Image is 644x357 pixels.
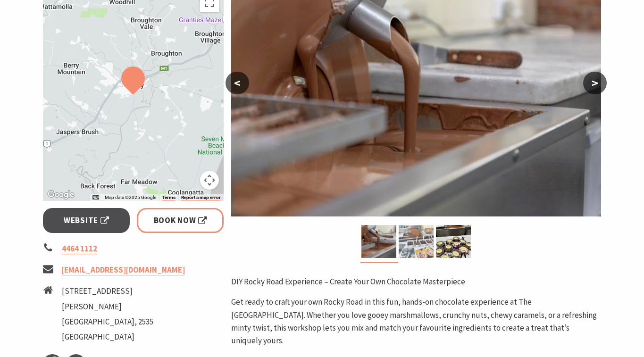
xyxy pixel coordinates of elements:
[137,208,224,233] a: Book Now
[62,265,185,275] a: [EMAIL_ADDRESS][DOMAIN_NAME]
[181,195,221,200] a: Report a map error
[45,189,76,201] a: Click to see this area on Google Maps
[62,243,97,254] a: 4464 1112
[162,195,176,200] a: Terms (opens in new tab)
[62,315,153,328] li: [GEOGRAPHIC_DATA], 2535
[105,195,156,200] span: Map data ©2025 Google
[583,72,607,94] button: >
[231,296,601,347] p: Get ready to craft your own Rocky Road in this fun, hands-on chocolate experience at The [GEOGRAP...
[64,214,109,227] span: Website
[226,72,249,94] button: <
[399,225,434,258] img: Chocolate Education. The Treat Factory.
[154,214,207,227] span: Book Now
[231,275,601,288] p: DIY Rocky Road Experience – Create Your Own Chocolate Masterpiece
[45,189,76,201] img: Google
[200,171,219,190] button: Map camera controls
[436,225,471,258] img: Rocky Road Workshop The Treat Factory
[62,300,153,313] li: [PERSON_NAME]
[361,225,396,258] img: Chocolate Production. The Treat Factory
[43,208,130,233] a: Website
[62,285,153,298] li: [STREET_ADDRESS]
[92,194,99,201] button: Keyboard shortcuts
[62,331,153,343] li: [GEOGRAPHIC_DATA]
